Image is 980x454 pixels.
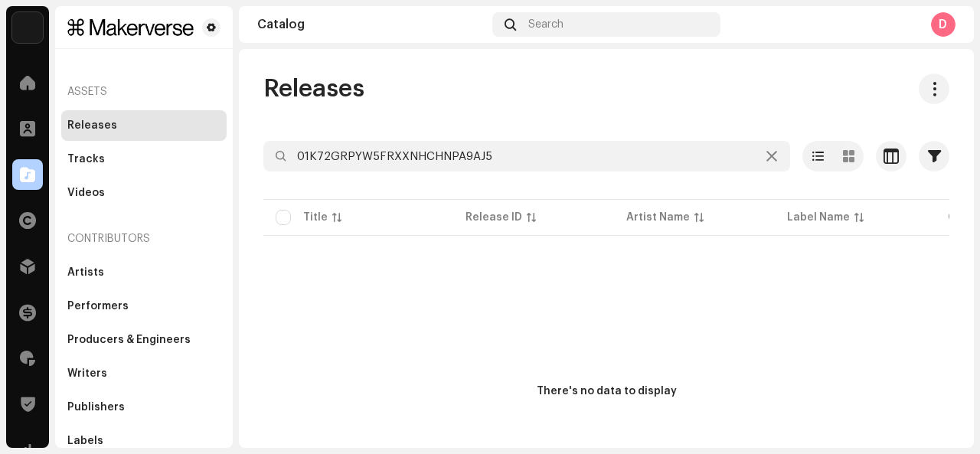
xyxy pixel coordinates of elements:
re-a-nav-header: Assets [61,73,227,110]
re-m-nav-item: Tracks [61,144,227,175]
div: Videos [67,187,105,199]
div: Producers & Engineers [67,334,191,346]
div: Artists [67,266,104,279]
input: Search [263,141,790,171]
div: Writers [67,367,107,380]
re-m-nav-item: Videos [61,178,227,208]
re-m-nav-item: Producers & Engineers [61,325,227,355]
div: Catalog [257,18,486,31]
img: f729c614-9fb7-4848-b58a-1d870abb8325 [12,12,43,43]
div: Releases [67,119,117,132]
div: Tracks [67,153,105,165]
re-m-nav-item: Artists [61,257,227,288]
img: 83c31b0f-6f36-40b9-902b-17d71dc1b869 [67,18,196,37]
div: D [931,12,955,37]
span: Releases [263,73,364,104]
div: Labels [67,435,103,447]
span: Search [528,18,563,31]
re-m-nav-item: Releases [61,110,227,141]
re-m-nav-item: Writers [61,358,227,389]
re-a-nav-header: Contributors [61,220,227,257]
div: Performers [67,300,129,312]
div: Publishers [67,401,125,413]
div: There's no data to display [537,384,677,400]
re-m-nav-item: Publishers [61,392,227,423]
re-m-nav-item: Performers [61,291,227,322]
